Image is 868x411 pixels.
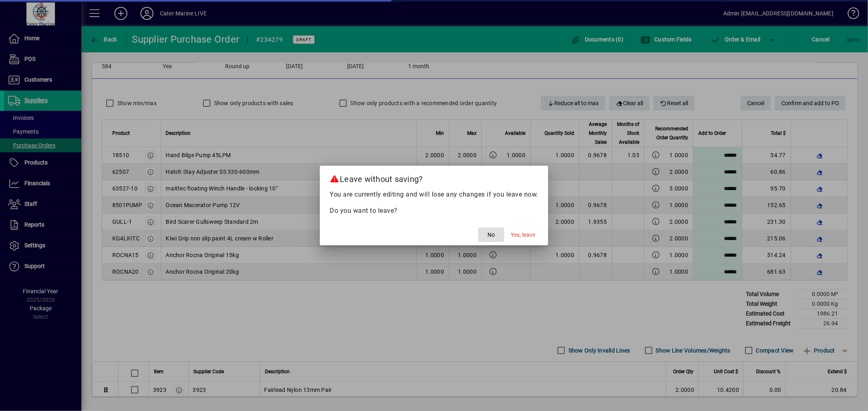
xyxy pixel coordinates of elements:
button: No [478,227,504,242]
button: Yes, leave [507,227,538,242]
span: No [488,231,495,239]
h2: Leave without saving? [320,166,548,189]
span: Yes, leave [511,231,535,239]
p: Do you want to leave? [330,206,538,216]
p: You are currently editing and will lose any changes if you leave now. [330,190,538,199]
